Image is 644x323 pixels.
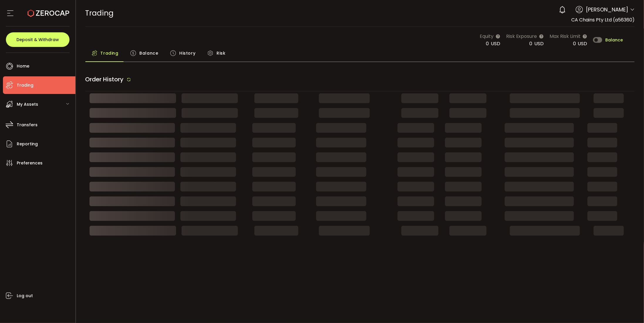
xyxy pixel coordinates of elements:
[179,47,195,59] span: History
[491,40,500,47] span: USD
[530,40,533,47] span: 0
[17,292,33,300] span: Log out
[17,121,38,129] span: Transfers
[85,75,124,83] span: Order History
[17,62,29,70] span: Home
[571,16,635,23] span: CA Chains Pty Ltd (a56360)
[486,40,489,47] span: 0
[480,33,494,40] span: Equity
[586,6,628,14] span: [PERSON_NAME]
[573,40,576,47] span: 0
[17,159,43,167] span: Preferences
[17,81,33,90] span: Trading
[101,47,119,59] span: Trading
[605,38,623,42] span: Balance
[578,40,587,47] span: USD
[550,33,581,40] span: Max Risk Limit
[534,40,544,47] span: USD
[506,33,537,40] span: Risk Exposure
[139,47,158,59] span: Balance
[17,100,38,109] span: My Assets
[16,38,59,42] span: Deposit & Withdraw
[6,32,70,47] button: Deposit & Withdraw
[85,8,114,18] span: Trading
[17,140,38,148] span: Reporting
[217,47,225,59] span: Risk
